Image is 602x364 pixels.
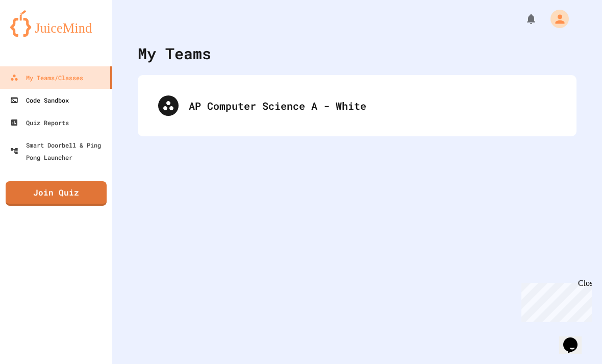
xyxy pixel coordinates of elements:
div: My Teams/Classes [10,71,83,84]
a: Join Quiz [6,181,107,206]
div: My Teams [138,42,211,65]
div: My Account [540,7,571,31]
div: AP Computer Science A - White [148,85,566,126]
div: AP Computer Science A - White [189,98,556,113]
div: Code Sandbox [10,94,69,106]
div: Chat with us now!Close [4,4,70,65]
iframe: chat widget [517,279,592,322]
div: My Notifications [506,10,540,28]
div: Smart Doorbell & Ping Pong Launcher [10,139,108,163]
iframe: chat widget [559,323,592,354]
div: Quiz Reports [10,116,69,129]
img: logo-orange.svg [10,10,102,37]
